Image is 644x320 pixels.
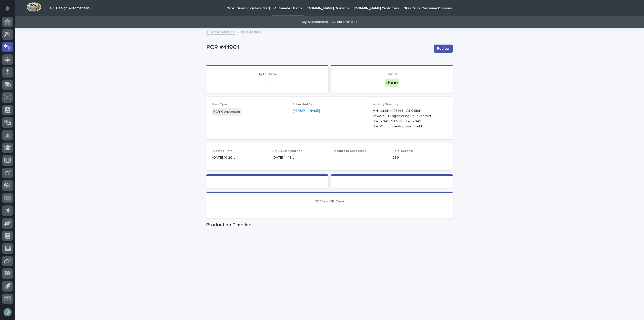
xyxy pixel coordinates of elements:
[373,108,435,129] p: M:\Neuralink\25144 - ATX Stair Towers\01 Engineering\04 Inventor\L Stair - S4\L STAIR\L Stair - S...
[257,73,277,76] span: Up to Date?
[393,150,414,153] span: Total Seconds
[212,155,266,160] p: [DATE] 10:26 am
[332,16,357,28] a: All Automations
[212,103,227,106] span: Item Type
[302,16,328,28] a: My Automations
[2,3,13,14] button: Notifications
[272,155,327,160] p: [DATE] 11:48 am
[315,200,344,203] span: 3D View QR Code
[272,150,302,153] span: Status Last Modified
[206,222,453,228] h1: Production Timeline
[212,108,241,116] div: PCR Conversion
[26,2,41,12] img: Workspace Logo
[333,155,387,160] p: -
[373,103,398,106] span: Working Directory
[212,150,232,153] span: Created Time
[393,155,447,160] p: 286
[2,307,13,317] button: users-avatar
[293,103,312,106] span: Submitted By
[212,206,447,212] p: -
[206,44,430,51] p: PCR #41901
[437,46,450,51] span: Redraw
[50,6,90,10] h2: 03. Design Automations
[6,6,13,14] div: Notifications
[212,80,322,86] p: -
[293,108,320,114] a: [PERSON_NAME]
[386,73,397,76] span: Status
[434,45,453,53] button: Redraw
[241,29,261,35] p: PCR #41901
[206,29,235,35] a: Automated Items
[206,230,453,305] iframe: Production Timeline
[385,79,399,87] div: Done
[333,150,366,153] span: Seconds to Send Email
